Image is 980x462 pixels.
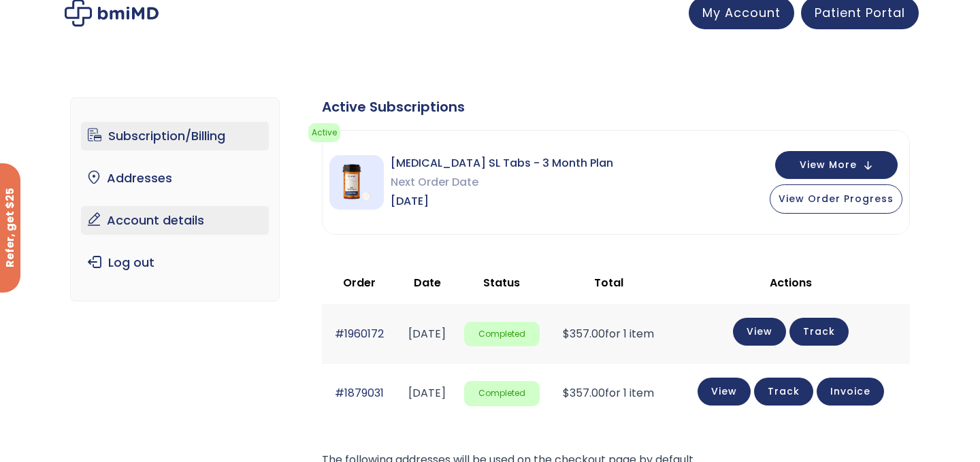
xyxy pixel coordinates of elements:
[335,385,384,401] a: #1879031
[464,381,539,406] span: Completed
[698,378,751,406] a: View
[308,123,340,142] span: Active
[789,318,849,346] a: Track
[335,326,384,342] a: #1960172
[563,385,570,401] span: $
[563,385,605,401] span: 357.00
[408,326,446,342] time: [DATE]
[594,275,623,291] span: Total
[391,173,613,192] span: Next Order Date
[343,275,376,291] span: Order
[563,326,605,342] span: 357.00
[754,378,813,406] a: Track
[322,97,910,116] div: Active Subscriptions
[391,192,613,211] span: [DATE]
[800,161,857,169] span: View More
[815,4,905,21] span: Patient Portal
[817,378,884,406] a: Invoice
[81,122,269,150] a: Subscription/Billing
[546,364,672,423] td: for 1 item
[81,164,269,193] a: Addresses
[483,275,520,291] span: Status
[408,385,446,401] time: [DATE]
[329,155,384,210] img: Sermorelin SL Tabs - 3 Month Plan
[81,206,269,235] a: Account details
[779,192,894,205] span: View Order Progress
[70,97,280,301] nav: Account pages
[414,275,441,291] span: Date
[770,184,902,214] button: View Order Progress
[770,275,812,291] span: Actions
[563,326,570,342] span: $
[391,154,613,173] span: [MEDICAL_DATA] SL Tabs - 3 Month Plan
[81,248,269,277] a: Log out
[464,322,539,347] span: Completed
[733,318,786,346] a: View
[546,304,672,363] td: for 1 item
[702,4,781,21] span: My Account
[775,151,898,179] button: View More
